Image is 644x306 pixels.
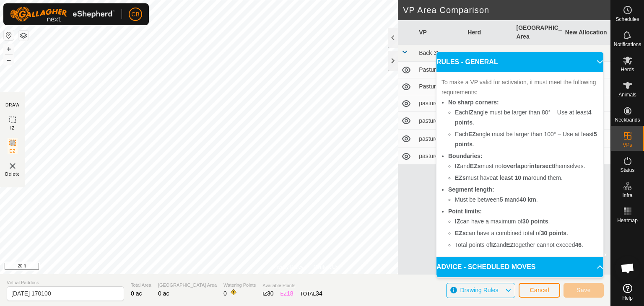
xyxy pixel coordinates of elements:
b: IZ [491,241,496,248]
b: No sharp corners: [448,99,499,106]
td: pasture 3 [415,95,464,112]
b: IZ [455,218,460,225]
span: 18 [287,290,293,297]
b: 30 points [522,218,548,225]
button: – [4,55,14,65]
b: IZ [468,109,473,116]
li: can have a maximum of . [455,216,598,226]
span: Save [576,287,591,293]
span: Drawing Rules [460,287,498,293]
span: Delete [5,171,20,177]
span: Available Points [262,282,322,289]
b: EZ [468,131,476,137]
b: EZs [470,163,481,169]
span: To make a VP valid for activation, it must meet the following requirements: [441,79,596,96]
span: Infra [622,193,632,198]
button: Map Layers [18,31,29,41]
a: Open chat [615,256,640,281]
span: CB [131,10,139,19]
span: Watering Points [223,282,256,289]
span: Notifications [614,42,641,47]
span: 0 ac [131,290,142,297]
span: Help [622,296,633,301]
span: 0 ac [158,290,169,297]
li: and must not or themselves. [455,161,598,171]
b: 30 points [541,230,566,236]
span: Herds [621,67,634,72]
a: Contact Us [314,263,338,271]
b: 4 points [455,109,592,126]
div: IZ [262,289,273,298]
button: Reset Map [4,30,14,40]
span: Total Area [131,282,151,289]
th: New Allocation [562,20,610,45]
a: Privacy Policy [272,263,304,271]
td: pasture 6 [415,148,464,165]
b: intersect [529,163,553,169]
span: Status [620,168,634,173]
span: EZ [10,148,16,154]
img: Gallagher Logo [10,7,115,22]
li: can have a combined total of . [455,228,598,238]
b: EZ [506,241,514,248]
td: pasture 5 [415,130,464,148]
a: Help [611,280,644,304]
img: VP [8,161,18,171]
b: 5 m [500,196,510,203]
li: Each angle must be larger than 100° – Use at least . [455,129,598,149]
span: Neckbands [615,117,640,122]
span: 30 [267,290,274,297]
b: Point limits: [448,208,482,215]
b: 5 points [455,131,597,148]
button: Cancel [519,283,560,298]
span: Heatmap [617,218,638,223]
b: EZs [455,230,466,236]
th: VP [415,20,464,45]
p-accordion-header: RULES - GENERAL [436,52,603,72]
span: 0 [223,290,227,297]
span: 34 [316,290,322,297]
td: pasture 4 [415,112,464,130]
b: 46 [575,241,582,248]
td: Pasture 2 [415,78,464,95]
span: Schedules [615,17,639,22]
button: Save [563,283,604,298]
p-accordion-header: ADVICE - SCHEDULED MOVES [436,257,603,277]
div: TOTAL [300,289,322,298]
th: [GEOGRAPHIC_DATA] Area [513,20,562,45]
span: Back 35 [419,49,440,56]
div: DRAW [5,102,20,108]
b: IZ [455,163,460,169]
div: EZ [280,289,293,298]
li: must have around them. [455,173,598,183]
li: Total points of and together cannot exceed . [455,240,598,250]
b: Boundaries: [448,153,483,159]
td: Pasture 1 [415,62,464,78]
b: 40 km [519,196,536,203]
li: Each angle must be larger than 80° – Use at least . [455,107,598,127]
b: Segment length: [448,186,494,193]
span: Virtual Paddock [7,279,124,286]
th: Herd [464,20,513,45]
span: IZ [10,125,15,131]
b: at least 10 m [493,174,528,181]
span: Cancel [530,287,549,293]
p-accordion-content: RULES - GENERAL [436,72,603,257]
h2: VP Area Comparison [403,5,610,15]
button: + [4,44,14,54]
b: EZs [455,174,466,181]
span: ADVICE - SCHEDULED MOVES [436,262,535,272]
span: [GEOGRAPHIC_DATA] Area [158,282,217,289]
li: Must be between and . [455,194,598,205]
span: Animals [618,92,636,97]
span: RULES - GENERAL [436,57,498,67]
b: overlap [503,163,524,169]
span: VPs [623,143,632,148]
